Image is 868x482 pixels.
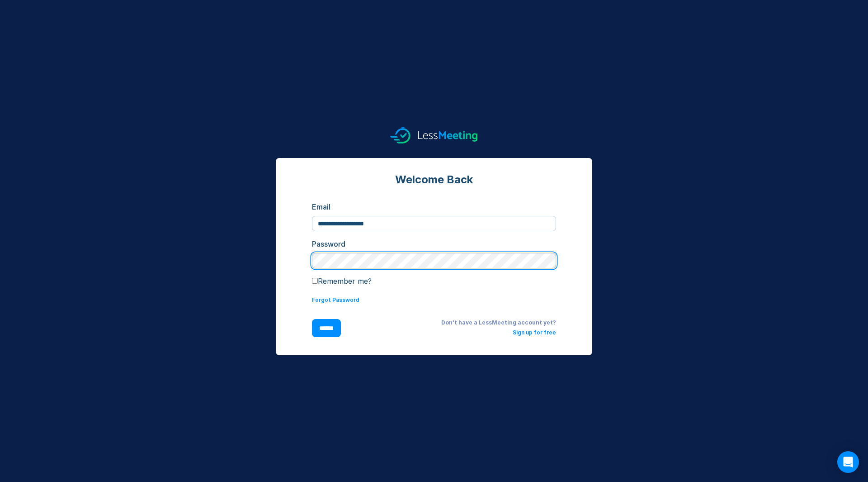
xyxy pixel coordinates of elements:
[312,277,372,286] label: Remember me?
[513,329,556,336] a: Sign up for free
[355,319,556,326] div: Don't have a LessMeeting account yet?
[390,127,478,143] img: logo.svg
[837,451,859,473] div: Open Intercom Messenger
[312,172,556,187] div: Welcome Back
[312,278,318,284] input: Remember me?
[312,201,556,212] div: Email
[312,239,556,249] div: Password
[312,296,359,303] a: Forgot Password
